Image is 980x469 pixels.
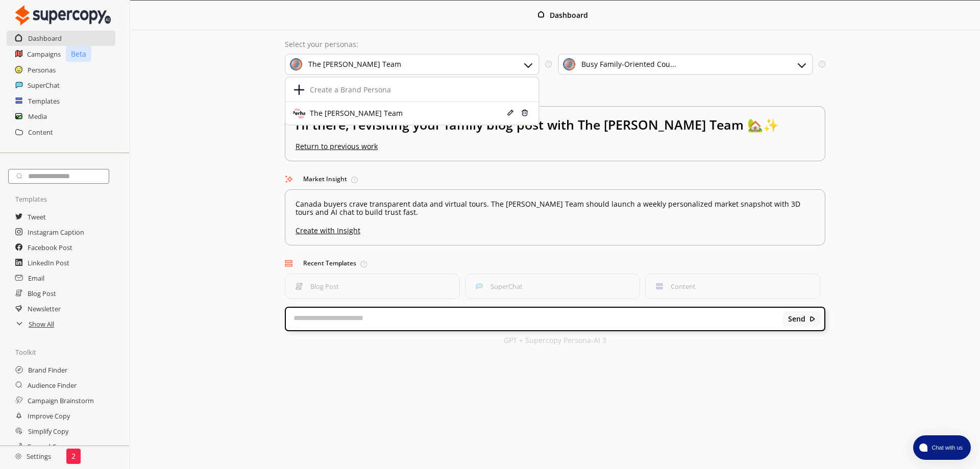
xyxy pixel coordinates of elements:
img: Close [537,11,545,18]
button: SuperChat [465,274,640,299]
img: Brand Icon [293,107,305,119]
img: Market Insight [285,175,293,183]
img: Dropdown Icon [522,59,534,71]
p: GPT + Supercopy Persona-AI 3 [504,336,606,344]
b: Send [788,315,805,323]
button: Content [645,274,820,299]
a: Instagram Caption [28,225,84,240]
img: Brand Icon [290,58,302,70]
a: Expand Copy [28,439,67,454]
a: Audience Finder [28,378,77,393]
h2: Hi there, revisiting your family blog post with The [PERSON_NAME] Team 🏡✨ [296,117,815,142]
a: SuperChat [28,78,60,93]
a: Blog Post [28,286,56,301]
span: Chat with us [927,443,965,452]
a: Email [28,270,44,286]
img: Blog Post [296,283,303,290]
a: Brand Finder [28,362,67,378]
img: Edit Icon [507,109,514,116]
img: Dropdown Icon [796,59,808,71]
p: Canada buyers crave transparent data and virtual tours. The [PERSON_NAME] Team should launch a we... [296,200,815,216]
b: Dashboard [550,10,588,20]
h3: Recent Templates [285,256,825,271]
img: Tooltip Icon [545,61,552,67]
a: Dashboard [28,31,62,46]
h3: Market Insight [285,171,825,187]
a: Campaigns [27,46,61,62]
div: The [PERSON_NAME] Team [307,109,403,117]
img: Delete Icon [521,109,528,116]
a: Media [28,109,47,124]
button: atlas-launcher [913,435,971,460]
img: Popular Templates [285,259,293,267]
img: Audience Icon [563,58,575,70]
u: Return to previous work [296,141,378,151]
img: Tooltip Icon [351,177,358,183]
p: Select your personas: [285,40,825,48]
div: The [PERSON_NAME] Team [308,60,401,68]
a: Content [28,125,53,140]
button: Blog Post [285,274,460,299]
img: Tooltip Icon [360,261,367,267]
img: SuperChat [476,283,483,290]
div: Busy Family-Oriented Cou... [581,60,676,68]
img: Tooltip Icon [819,61,825,67]
a: Show All [29,316,54,332]
h3: Jump back in [285,88,825,104]
a: Campaign Brainstorm [28,393,94,408]
img: Content [656,283,663,290]
img: Close [15,5,111,26]
a: Simplify Copy [28,424,68,439]
p: 2 [71,452,76,460]
a: LinkedIn Post [28,255,69,270]
p: Beta [66,46,91,62]
img: Close [15,453,21,459]
div: Create a Brand Persona [307,86,391,94]
img: Add Icon [293,84,305,96]
a: Newsletter [28,301,61,316]
a: Improve Copy [28,408,70,424]
u: Create with Insight [296,221,815,235]
a: Personas [28,62,56,78]
img: Close [809,315,816,323]
a: Templates [28,93,60,109]
a: Tweet [28,209,46,225]
a: Facebook Post [28,240,72,255]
